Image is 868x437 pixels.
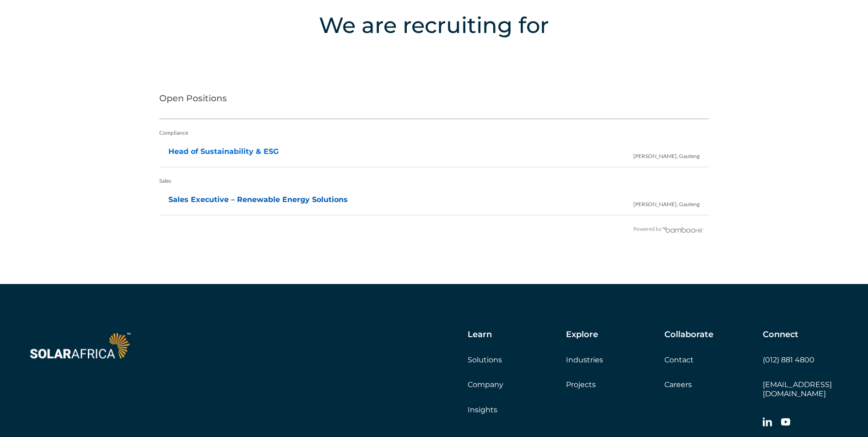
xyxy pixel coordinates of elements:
[664,355,694,364] a: Contact
[159,82,709,119] h2: Open Positions
[468,405,497,414] a: Insights
[662,225,705,233] img: BambooHR - HR software
[159,124,709,142] div: Compliance
[566,355,603,364] a: Industries
[468,355,502,364] a: Solutions
[566,380,596,389] a: Projects
[763,380,832,398] a: [EMAIL_ADDRESS][DOMAIN_NAME]
[664,380,692,389] a: Careers
[168,147,279,156] a: Head of Sustainability & ESG
[168,195,348,204] a: Sales Executive – Renewable Energy Solutions
[763,330,798,340] h5: Connect
[763,355,814,364] a: (012) 881 4800
[633,143,700,165] span: [PERSON_NAME], Gauteng
[633,191,700,213] span: [PERSON_NAME], Gauteng
[664,330,713,340] h5: Collaborate
[468,330,492,340] h5: Learn
[468,380,503,389] a: Company
[159,172,709,190] div: Sales
[159,220,705,238] div: Powered by
[566,330,598,340] h5: Explore
[41,9,827,41] h4: We are recruiting for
